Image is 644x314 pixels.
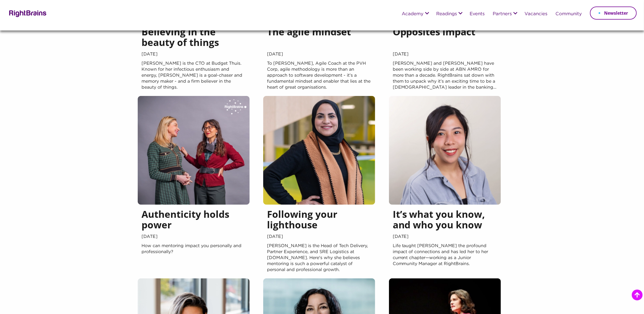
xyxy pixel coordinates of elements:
span: [DATE] [267,50,371,58]
span: [DATE] [142,233,246,241]
img: Rightbrains [7,9,47,17]
h5: Following your lighthouse [267,209,371,233]
p: Life taught [PERSON_NAME] the profound impact of connections and has led her to her current chapt... [393,243,497,273]
a: Newsletter [590,7,637,20]
h5: The agile mindset [267,26,371,50]
p: [PERSON_NAME] is the Head of Tech Delivery, Partner Experience, and SRE Logistics at [DOMAIN_NAME... [267,243,371,273]
p: [PERSON_NAME] and [PERSON_NAME] have been working side by side at ABN AMRO for more than a decade... [393,61,497,91]
a: Following your lighthouse [DATE] [PERSON_NAME] is the Head of Tech Delivery, Partner Experience, ... [263,148,375,278]
a: It’s what you know, and who you know [DATE] Life taught [PERSON_NAME] the profound impact of conn... [389,148,501,278]
a: Readings [436,12,457,17]
span: [DATE] [393,50,497,58]
h5: Authenticity holds power [142,209,246,233]
h5: Opposites impact [393,26,497,50]
p: [PERSON_NAME] is the CTO at Budget Thuis. Known for her infectious enthusiasm and energy, [PERSON... [142,61,246,91]
p: To [PERSON_NAME], Agile Coach at the PVH Corp, agile methodology is more than an approach to soft... [267,61,371,91]
a: Authenticity holds power [DATE] How can mentoring impact you personally and professionally? [138,148,250,278]
h5: Believing in the beauty of things [142,26,246,50]
span: [DATE] [393,233,497,241]
p: How can mentoring impact you personally and professionally? [142,243,246,273]
a: Vacancies [524,12,547,17]
a: Events [470,12,485,17]
a: Community [555,12,582,17]
span: [DATE] [142,50,246,58]
h5: It’s what you know, and who you know [393,209,497,233]
a: Academy [402,12,423,17]
a: Partners [493,12,512,17]
span: [DATE] [267,233,371,241]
